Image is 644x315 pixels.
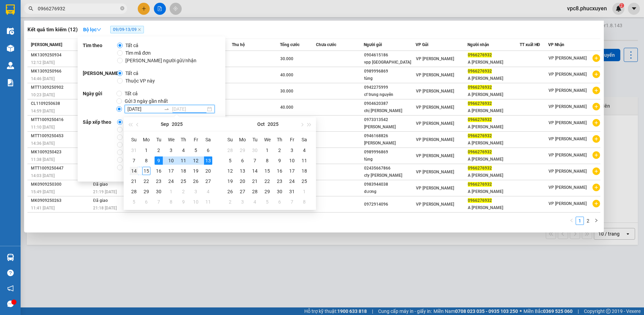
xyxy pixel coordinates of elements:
div: cty [PERSON_NAME] [364,172,415,179]
div: MTT1309250902 [31,84,91,91]
span: close-circle [120,6,124,12]
div: A [PERSON_NAME] [468,156,519,163]
td: 2025-09-28 [128,186,140,197]
span: VP [PERSON_NAME] [549,120,587,125]
button: 2025 [268,117,279,131]
th: Su [128,134,140,145]
td: 2025-10-13 [236,166,249,176]
span: Gửi 3 ngày gần nhất [122,97,171,105]
span: Ngày tạo đơn gần nhất [123,126,178,133]
div: tùng [364,156,415,163]
div: 9 [155,156,163,165]
div: 26 [192,177,200,185]
td: 2025-10-27 [236,186,249,197]
div: 19 [226,177,234,185]
span: Tất cả [123,69,141,77]
div: 22 [263,177,271,185]
div: MTT1009250453 [31,132,91,140]
div: 0942275999 [364,84,415,91]
td: 2025-09-25 [177,176,190,186]
th: Tu [152,134,165,145]
td: 2025-10-24 [286,176,298,186]
div: 28 [251,187,259,196]
td: 2025-10-08 [261,155,273,166]
div: 2 [155,146,163,154]
div: 28 [226,146,234,154]
span: TT xuất HĐ [520,42,540,47]
span: VP [PERSON_NAME] [416,121,454,126]
div: A [PERSON_NAME] [468,59,519,66]
td: 2025-10-03 [286,145,298,155]
td: 2025-10-23 [273,176,286,186]
div: 11 [300,156,308,165]
div: 3 [288,146,296,154]
div: chị [PERSON_NAME] [364,107,415,115]
td: 2025-09-02 [152,145,165,155]
div: 2 [179,187,188,196]
div: 0904615186 [364,52,415,59]
span: close [138,28,141,31]
td: 2025-10-05 [224,155,236,166]
div: 25 [300,177,308,185]
td: 2025-09-09 [152,155,165,166]
span: plus-circle [592,184,600,191]
span: VP [PERSON_NAME] [549,169,587,174]
th: Tu [249,134,261,145]
td: 2025-10-15 [261,166,273,176]
div: [PERSON_NAME] [364,123,415,131]
div: 23 [155,177,163,185]
img: warehouse-icon [7,62,14,69]
td: 2025-09-29 [236,145,249,155]
td: 2025-09-14 [128,166,140,176]
div: 29 [142,187,150,196]
td: 2025-10-19 [224,176,236,186]
div: MK1309250966 [31,68,91,75]
div: 24 [288,177,296,185]
td: 2025-10-14 [249,166,261,176]
span: 21:19 [DATE] [93,189,117,194]
strong: Bộ lọc [83,27,101,32]
span: VP Nhận [548,42,564,47]
img: solution-icon [7,79,14,86]
img: warehouse-icon [7,254,14,261]
td: 2025-10-11 [298,155,310,166]
span: 14:03 [DATE] [31,173,55,178]
div: A [PERSON_NAME] [468,107,519,115]
td: 2025-10-01 [165,186,177,197]
span: to [164,106,169,112]
span: 0966276932 [468,101,492,106]
li: 1 [576,217,584,225]
div: 14 [130,167,138,175]
td: 2025-09-04 [177,145,190,155]
strong: Sắp xếp theo [83,118,117,171]
span: VP [PERSON_NAME] [416,89,454,94]
span: VP [PERSON_NAME] [549,88,587,93]
input: Ngày bắt đầu [127,105,161,113]
div: 8 [142,156,150,165]
span: 11:10 [DATE] [31,125,55,130]
span: search [29,6,33,11]
div: 5 [226,156,234,165]
div: 0983944038 [364,181,415,188]
th: Th [177,134,190,145]
div: A [PERSON_NAME] [468,172,519,179]
div: 28 [130,187,138,196]
li: Next Page [592,217,600,225]
span: VP [PERSON_NAME] [549,185,587,190]
span: VP [PERSON_NAME] [416,137,454,142]
span: swap-right [164,106,169,112]
div: 0973313542 [364,116,415,123]
td: 2025-09-17 [165,166,177,176]
td: 2025-10-04 [202,186,214,197]
td: 2025-09-23 [152,176,165,186]
span: 0966276932 [468,133,492,138]
div: 19 [192,167,200,175]
strong: [PERSON_NAME] [83,69,117,85]
div: 0946168826 [364,132,415,140]
div: 23 [275,177,284,185]
td: 2025-09-24 [165,176,177,186]
td: 2025-10-10 [286,155,298,166]
td: 2025-09-19 [190,166,202,176]
span: right [594,218,598,222]
div: 15 [142,167,150,175]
